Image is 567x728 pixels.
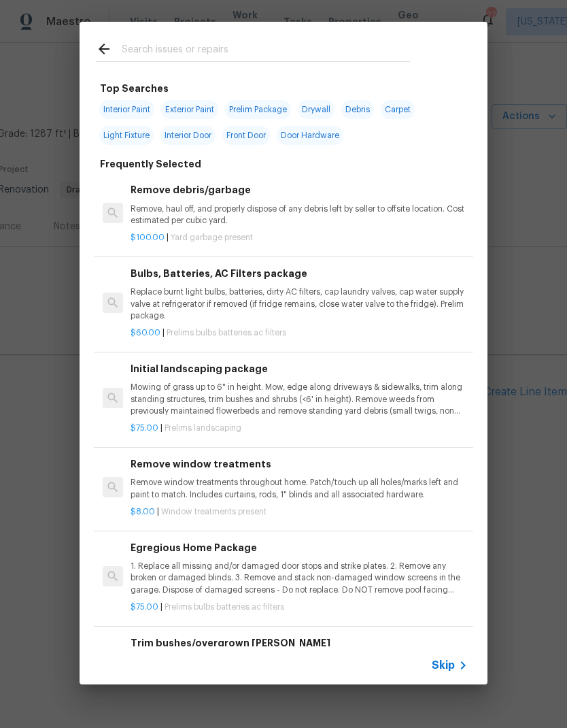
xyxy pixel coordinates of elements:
p: Replace burnt light bulbs, batteries, dirty AC filters, cap laundry valves, cap water supply valv... [131,286,468,321]
h6: Initial landscaping package [131,361,468,376]
span: Carpet [381,100,415,119]
h6: Bulbs, Batteries, AC Filters package [131,266,468,281]
p: 1. Replace all missing and/or damaged door stops and strike plates. 2. Remove any broken or damag... [131,561,468,595]
span: $100.00 [131,233,165,242]
h6: Remove debris/garbage [131,182,468,197]
p: | [131,327,468,339]
input: Search issues or repairs [122,41,410,61]
h6: Top Searches [100,81,169,96]
p: | [131,423,468,434]
span: Front Door [222,126,270,145]
span: $75.00 [131,603,158,611]
h6: Remove window treatments [131,457,468,471]
span: Interior Door [160,126,216,145]
span: $75.00 [131,424,158,432]
h6: Frequently Selected [100,156,201,171]
span: Prelims bulbs batteries ac filters [167,329,286,337]
span: Door Hardware [277,126,343,145]
span: Exterior Paint [161,100,218,119]
p: | [131,232,468,244]
span: Prelims landscaping [165,424,241,432]
span: $8.00 [131,508,155,516]
span: Drywall [298,100,334,119]
span: Skip [432,659,455,672]
p: Remove, haul off, and properly dispose of any debris left by seller to offsite location. Cost est... [131,203,468,227]
p: | [131,601,468,613]
span: Debris [341,100,374,119]
span: Window treatments present [161,508,267,516]
span: Interior Paint [99,100,154,119]
span: Yard garbage present [171,233,253,242]
h6: Egregious Home Package [131,540,468,555]
span: Prelims bulbs batteries ac filters [165,603,284,611]
span: Light Fixture [99,126,154,145]
h6: Trim bushes/overgrown [PERSON_NAME] [131,635,468,650]
p: | [131,506,468,518]
span: $60.00 [131,329,160,337]
p: Mowing of grass up to 6" in height. Mow, edge along driveways & sidewalks, trim along standing st... [131,382,468,416]
span: Prelim Package [225,100,291,119]
p: Remove window treatments throughout home. Patch/touch up all holes/marks left and paint to match.... [131,477,468,500]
